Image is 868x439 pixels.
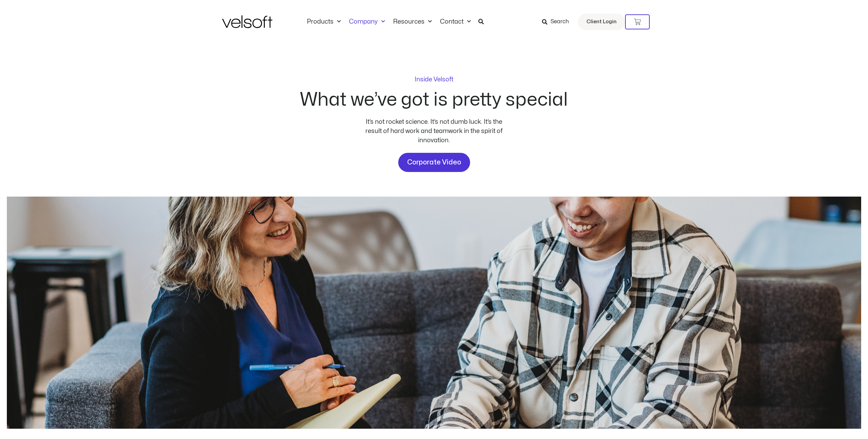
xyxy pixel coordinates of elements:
[407,157,461,168] span: Corporate Video
[222,15,272,28] img: Velsoft Training Materials
[436,18,475,26] a: ContactMenu Toggle
[303,18,475,26] nav: Menu
[415,77,453,83] p: Inside Velsoft
[362,117,506,145] div: It’s not rocket science. It’s not dumb luck. It’s the result of hard work and teamwork in the spi...
[303,18,345,26] a: ProductsMenu Toggle
[586,17,617,26] span: Client Login
[389,18,436,26] a: ResourcesMenu Toggle
[542,16,574,28] a: Search
[440,421,443,424] span: Go to slide 3
[300,91,568,109] h2: What we’ve got is pretty special
[425,421,428,424] span: Go to slide 1
[345,18,389,26] a: CompanyMenu Toggle
[578,14,625,30] a: Client Login
[550,17,569,26] span: Search
[7,197,861,429] div: Slides
[7,197,861,429] div: 1 / 3
[398,153,470,172] a: Corporate Video
[432,421,436,424] span: Go to slide 2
